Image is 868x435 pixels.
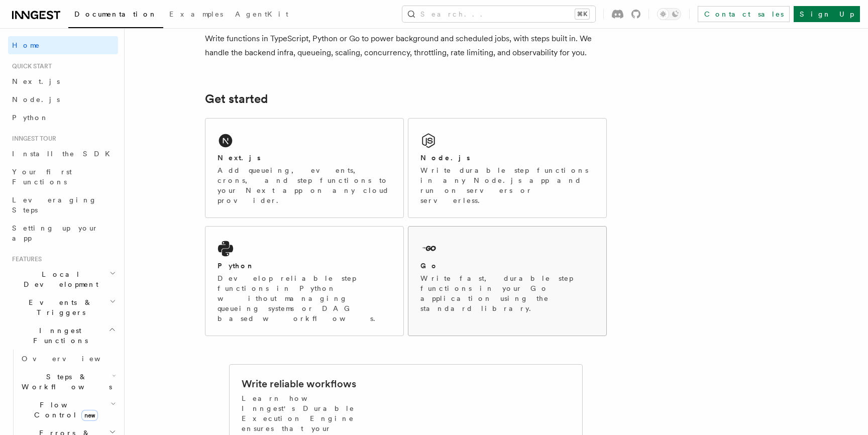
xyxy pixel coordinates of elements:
a: Leveraging Steps [8,191,118,219]
h2: Python [218,261,255,271]
p: Write fast, durable step functions in your Go application using the standard library. [420,273,594,313]
span: Home [12,40,40,50]
a: AgentKit [229,3,294,27]
button: Inngest Functions [8,321,118,350]
a: GoWrite fast, durable step functions in your Go application using the standard library. [408,226,607,336]
a: Setting up your app [8,219,118,247]
h2: Node.js [420,153,470,163]
a: Next.js [8,72,118,90]
span: Inngest Functions [8,325,108,346]
p: Add queueing, events, crons, and step functions to your Next app on any cloud provider. [218,165,391,205]
h2: Go [420,261,439,271]
a: Your first Functions [8,163,118,191]
span: Documentation [74,10,157,18]
span: Steps & Workflows [18,372,112,392]
h2: Write reliable workflows [242,377,356,391]
kbd: ⌘K [575,9,589,19]
button: Search...⌘K [402,6,595,22]
a: Node.jsWrite durable step functions in any Node.js app and run on servers or serverless. [408,118,607,218]
p: Write functions in TypeScript, Python or Go to power background and scheduled jobs, with steps bu... [205,32,607,60]
span: Your first Functions [12,168,72,186]
span: Events & Triggers [8,297,110,317]
a: Sign Up [794,6,860,22]
a: Next.jsAdd queueing, events, crons, and step functions to your Next app on any cloud provider. [205,118,404,218]
span: Examples [169,10,223,18]
span: Leveraging Steps [12,196,97,214]
a: Examples [163,3,229,27]
button: Events & Triggers [8,293,118,321]
span: Install the SDK [12,150,116,158]
button: Steps & Workflows [18,368,118,396]
button: Toggle dark mode [657,8,681,20]
span: Local Development [8,269,110,289]
span: Node.js [12,95,60,103]
span: Flow Control [18,400,111,420]
span: Overview [22,355,125,363]
a: Python [8,108,118,127]
span: new [81,410,98,421]
span: Inngest tour [8,135,56,143]
a: Node.js [8,90,118,108]
a: PythonDevelop reliable step functions in Python without managing queueing systems or DAG based wo... [205,226,404,336]
a: Contact sales [698,6,790,22]
a: Home [8,36,118,54]
p: Develop reliable step functions in Python without managing queueing systems or DAG based workflows. [218,273,391,323]
a: Install the SDK [8,145,118,163]
a: Overview [18,350,118,368]
span: Features [8,255,42,263]
button: Local Development [8,265,118,293]
a: Get started [205,92,268,106]
span: AgentKit [235,10,288,18]
span: Next.js [12,77,60,85]
p: Write durable step functions in any Node.js app and run on servers or serverless. [420,165,594,205]
span: Python [12,114,49,122]
a: Documentation [68,3,163,28]
button: Flow Controlnew [18,396,118,424]
h2: Next.js [218,153,261,163]
span: Quick start [8,62,52,70]
span: Setting up your app [12,224,98,242]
